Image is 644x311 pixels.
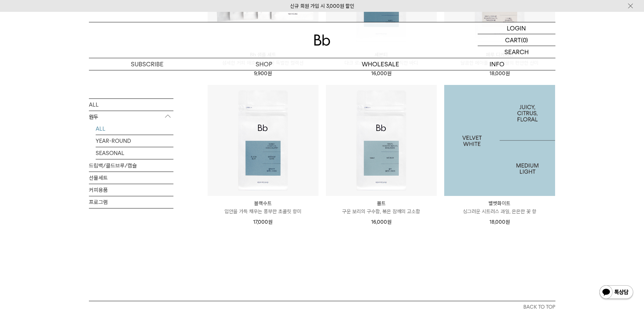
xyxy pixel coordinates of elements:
[89,196,173,208] a: 프로그램
[444,85,555,196] img: 1000000025_add2_054.jpg
[444,199,555,207] p: 벨벳화이트
[253,219,272,225] span: 17,000
[507,22,526,34] p: LOGIN
[254,70,272,76] span: 9,900
[444,199,555,216] a: 벨벳화이트 싱그러운 시트러스 과일, 은은한 꽃 향
[505,34,521,46] p: CART
[96,135,173,147] a: YEAR-ROUND
[89,98,173,110] a: ALL
[478,34,555,46] a: CART (0)
[521,34,528,46] p: (0)
[208,207,318,216] p: 입안을 가득 채우는 풍부한 초콜릿 향미
[326,207,437,216] p: 구운 보리의 구수함, 볶은 참깨의 고소함
[387,70,391,76] span: 원
[371,70,391,76] span: 16,000
[89,159,173,171] a: 드립백/콜드브루/캡슐
[505,219,510,225] span: 원
[490,219,510,225] span: 18,000
[326,199,437,207] p: 몰트
[96,123,173,134] a: ALL
[290,3,354,9] a: 신규 회원 가입 시 3,000원 할인
[505,70,510,76] span: 원
[322,58,439,70] p: WHOLESALE
[444,207,555,216] p: 싱그러운 시트러스 과일, 은은한 꽃 향
[268,219,272,225] span: 원
[371,219,391,225] span: 16,000
[314,35,330,46] img: 로고
[478,22,555,34] a: LOGIN
[96,147,173,159] a: SEASONAL
[89,111,173,123] p: 원두
[89,58,206,70] a: SUBSCRIBE
[504,46,529,58] p: SEARCH
[439,58,555,70] p: INFO
[326,85,437,196] img: 몰트
[208,199,318,207] p: 블랙수트
[599,285,634,301] img: 카카오톡 채널 1:1 채팅 버튼
[208,85,318,196] img: 블랙수트
[326,199,437,216] a: 몰트 구운 보리의 구수함, 볶은 참깨의 고소함
[490,70,510,76] span: 18,000
[444,85,555,196] a: 벨벳화이트
[267,70,272,76] span: 원
[206,58,322,70] a: SHOP
[89,184,173,196] a: 커피용품
[208,199,318,216] a: 블랙수트 입안을 가득 채우는 풍부한 초콜릿 향미
[89,172,173,183] a: 선물세트
[387,219,391,225] span: 원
